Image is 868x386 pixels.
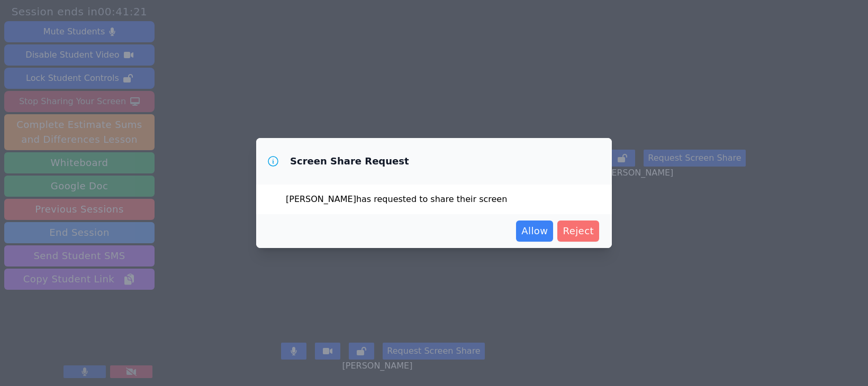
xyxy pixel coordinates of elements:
[256,185,612,214] div: [PERSON_NAME] has requested to share their screen
[290,155,409,168] h3: Screen Share Request
[557,220,599,242] button: Reject
[521,224,548,238] span: Allow
[563,224,594,238] span: Reject
[516,220,553,242] button: Allow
